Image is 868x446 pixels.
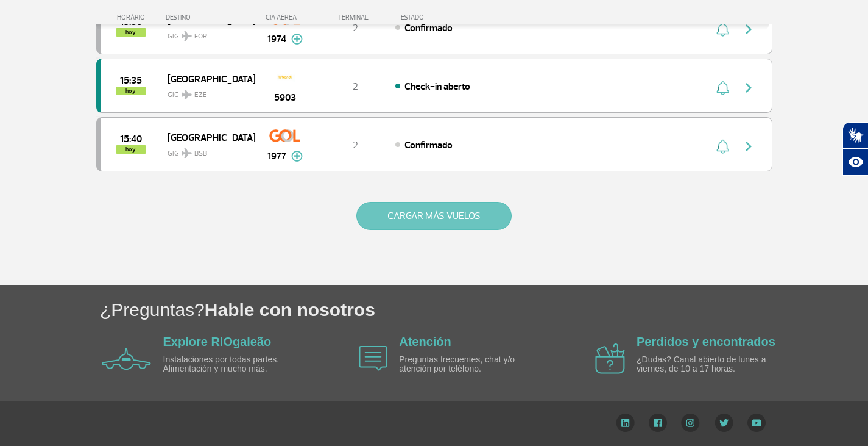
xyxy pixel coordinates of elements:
span: 1974 [267,32,286,46]
img: Facebook [649,414,667,432]
span: [GEOGRAPHIC_DATA] [168,71,245,87]
span: FOR [194,31,207,42]
p: ¿Dudas? Canal abierto de lunes a viernes, de 10 a 17 horas. [637,355,777,374]
img: mais-info-painel-voo.svg [291,151,303,162]
img: LinkedIn [616,414,635,432]
img: destiny_airplane.svg [182,31,192,41]
span: GIG [168,83,245,101]
img: destiny_airplane.svg [182,148,192,158]
div: TERMINAL [316,13,395,21]
span: 1977 [267,149,286,164]
img: airplane icon [595,343,625,374]
button: Abrir recursos assistivos. [842,149,868,176]
button: CARGAR MÁS VUELOS [356,202,512,230]
span: 2025-09-30 15:35:00 [120,76,142,85]
a: Atención [399,335,451,348]
p: Instalaciones por todas partes. Alimentación y mucho más. [163,355,303,374]
span: Confirmado [404,139,453,151]
span: Check-in aberto [404,81,470,93]
span: EZE [194,90,207,101]
span: GIG [168,142,245,159]
span: Hable con nosotros [205,300,375,320]
img: sino-painel-voo.svg [716,139,729,154]
span: hoy [116,87,146,95]
span: 2 [353,81,358,93]
div: DESTINO [166,13,255,21]
img: seta-direita-painel-voo.svg [741,139,756,154]
div: Plugin de acessibilidade da Hand Talk. [842,122,868,176]
img: YouTube [747,414,766,432]
img: airplane icon [359,346,387,371]
span: hoy [116,145,146,154]
p: Preguntas frecuentes, chat y/o atención por teléfono. [399,355,539,374]
span: 2025-09-30 15:40:00 [120,135,142,143]
a: Explore RIOgaleão [163,335,272,348]
div: ESTADO [395,13,494,21]
span: GIG [168,24,245,42]
img: Instagram [681,414,700,432]
span: hoy [116,28,146,37]
img: Twitter [715,414,733,432]
span: BSB [194,148,207,159]
img: destiny_airplane.svg [182,90,192,99]
span: 5903 [274,90,296,105]
img: mais-info-painel-voo.svg [291,34,303,45]
a: Perdidos y encontrados [637,335,775,348]
span: 2 [353,22,358,34]
img: airplane icon [102,348,151,370]
img: sino-painel-voo.svg [716,81,729,95]
span: [GEOGRAPHIC_DATA] [168,129,245,145]
span: Confirmado [404,22,453,34]
div: HORÁRIO [100,13,166,21]
img: seta-direita-painel-voo.svg [741,81,756,95]
button: Abrir tradutor de língua de sinais. [842,122,868,149]
span: 2 [353,139,358,151]
div: CIA AÉREA [255,13,316,21]
h1: ¿Preguntas? [100,297,868,322]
